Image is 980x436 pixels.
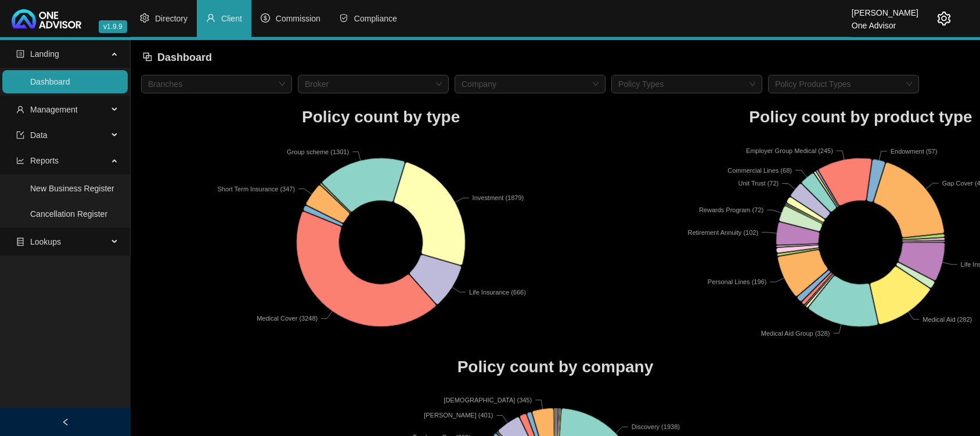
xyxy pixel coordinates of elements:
[699,206,763,213] text: Rewards Program (72)
[632,423,680,430] text: Discovery (1938)
[30,156,59,165] span: Reports
[746,147,833,154] text: Employer Group Medical (245)
[287,148,349,155] text: Group scheme (1301)
[728,166,792,173] text: Commercial Lines (68)
[30,130,48,140] span: Data
[891,147,938,154] text: Endowment (57)
[424,412,493,419] text: [PERSON_NAME] (401)
[852,3,918,16] div: [PERSON_NAME]
[30,237,61,246] span: Lookups
[141,354,970,380] h1: Policy count by company
[221,14,242,23] span: Client
[30,77,70,86] a: Dashboard
[257,315,318,322] text: Medical Cover (3248)
[276,14,320,23] span: Commission
[218,185,296,192] text: Short Term Insurance (347)
[738,180,779,187] text: Unit Trust (72)
[12,9,81,28] img: 2df55531c6924b55f21c4cf5d4484680-logo-light.svg
[339,13,348,23] span: safety
[261,13,270,23] span: dollar
[937,12,951,26] span: setting
[157,52,212,63] span: Dashboard
[99,20,127,33] span: v1.9.9
[142,52,153,62] span: block
[473,194,524,201] text: Investment (1879)
[30,184,114,193] a: New Business Register
[16,238,24,246] span: database
[444,397,532,404] text: [DEMOGRAPHIC_DATA] (345)
[16,106,24,114] span: user
[16,131,24,139] span: import
[761,329,830,336] text: Medical Aid Group (328)
[16,50,24,58] span: profile
[141,104,621,130] h1: Policy count by type
[30,209,107,219] a: Cancellation Register
[354,14,397,23] span: Compliance
[30,105,78,114] span: Management
[16,157,24,165] span: line-chart
[30,49,59,59] span: Landing
[852,16,918,28] div: One Advisor
[469,288,526,295] text: Life Insurance (666)
[206,13,215,23] span: user
[688,228,759,235] text: Retirement Annuity (102)
[708,278,767,285] text: Personal Lines (196)
[62,418,70,426] span: left
[140,13,149,23] span: setting
[923,315,972,322] text: Medical Aid (282)
[155,14,188,23] span: Directory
